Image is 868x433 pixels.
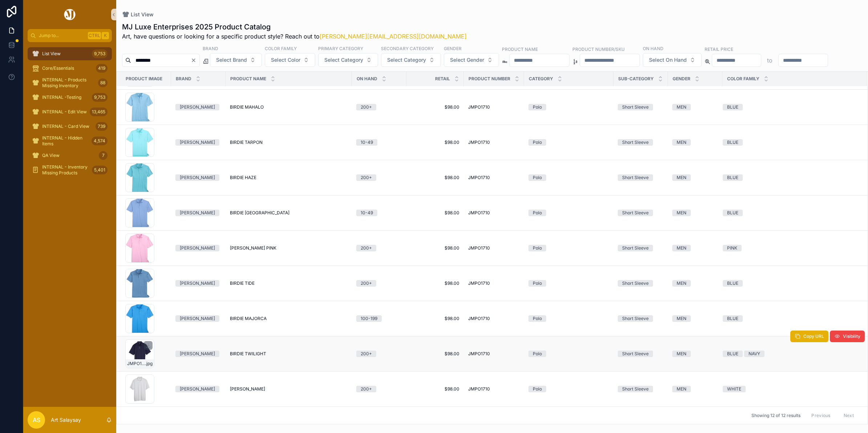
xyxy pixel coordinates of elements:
button: Select Button [444,53,499,67]
span: Copy URL [803,333,824,339]
a: Polo [528,315,609,322]
a: JMPO1710 [468,210,520,216]
div: 13,465 [90,108,108,116]
div: Short Sleeve [622,245,649,251]
span: JMPO1710 [468,351,490,357]
div: Short Sleeve [622,174,649,181]
span: BIRDIE HAZE [230,175,256,181]
a: [PERSON_NAME] [175,139,221,146]
a: MEN [672,280,718,287]
span: INTERNAL - Card View [42,124,89,129]
a: [PERSON_NAME] [175,351,221,357]
a: [PERSON_NAME] [175,104,221,110]
span: INTERNAL - Inventory Missing Products [42,164,89,176]
a: MEN [672,351,718,357]
a: 200+ [356,351,402,357]
a: MEN [672,210,718,216]
a: INTERNAL -Testing9,753 [28,91,112,104]
a: BLUE [723,315,858,322]
span: Sub-Category [618,76,654,82]
span: JMPO1710 [468,280,490,286]
span: INTERNAL - Products Missing Inventory [42,77,95,89]
div: MEN [677,386,686,392]
button: Select Button [643,53,702,67]
span: JMPO1710 [468,245,490,251]
div: BLUE [727,174,738,181]
span: JMPO1710 [468,104,490,110]
div: MEN [677,245,686,251]
a: 200+ [356,104,402,110]
div: 9,753 [92,93,108,102]
span: Gender [673,76,690,82]
span: JMPO1710 [468,210,490,216]
a: JMPO1710 [468,139,520,145]
div: WHITE [727,386,741,392]
img: App logo [63,9,77,20]
span: BIRDIE TWILIGHT [230,351,266,357]
a: Polo [528,174,609,181]
a: Polo [528,351,609,357]
span: Select Brand [216,56,247,64]
div: 9,753 [92,49,108,58]
a: $98.00 [411,280,459,286]
a: INTERNAL - Products Missing Inventory88 [28,76,112,89]
div: BLUE [727,139,738,146]
div: 200+ [361,280,372,287]
a: Polo [528,104,609,110]
div: [PERSON_NAME] [180,210,215,216]
div: BLUE [727,104,738,110]
p: Art Salaysay [51,416,81,424]
div: Short Sleeve [622,386,649,392]
div: 4,574 [92,137,108,145]
span: Showing 12 of 12 results [751,413,800,418]
a: Short Sleeve [618,210,664,216]
a: Polo [528,139,609,146]
span: Category [529,76,553,82]
label: Color Family [265,45,297,52]
button: Select Button [210,53,262,67]
span: $98.00 [411,245,459,251]
button: Copy URL [790,331,828,342]
span: List View [42,51,61,57]
button: Clear [191,57,199,63]
a: MEN [672,174,718,181]
a: [PERSON_NAME] [175,210,221,216]
a: Short Sleeve [618,386,664,392]
a: INTERNAL - Hidden Items4,574 [28,134,112,147]
div: 739 [96,122,108,131]
span: K [102,33,108,39]
a: Polo [528,386,609,392]
a: Short Sleeve [618,174,664,181]
div: 200+ [361,245,372,251]
label: Secondary Category [381,45,434,52]
div: 10-49 [361,139,373,146]
a: [PERSON_NAME] [175,174,221,181]
a: [PERSON_NAME] [175,386,221,392]
span: JMPO1710 [468,175,490,181]
div: Polo [533,386,542,392]
span: INTERNAL - Edit View [42,109,87,115]
a: BIRDIE HAZE [230,175,348,181]
a: [PERSON_NAME] [230,386,348,392]
span: Select Color [271,56,300,64]
a: JMPO1710 [468,280,520,286]
a: Short Sleeve [618,280,664,287]
a: BIRDIE TWILIGHT [230,351,348,357]
a: BLUENAVY [723,351,858,357]
a: [PERSON_NAME] [175,280,221,287]
span: $98.00 [411,351,459,357]
div: Short Sleeve [622,104,649,110]
a: JMPO1710 [468,104,520,110]
a: $98.00 [411,386,459,392]
div: MEN [677,210,686,216]
a: BIRDIE MAJORCA [230,316,348,321]
button: Select Button [318,53,378,67]
button: Select Button [381,53,441,67]
span: $98.00 [411,316,459,321]
a: QA View7 [28,149,112,162]
span: Select Category [324,56,363,64]
div: 419 [96,64,108,73]
span: Brand [176,76,191,82]
a: List View [122,11,154,18]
